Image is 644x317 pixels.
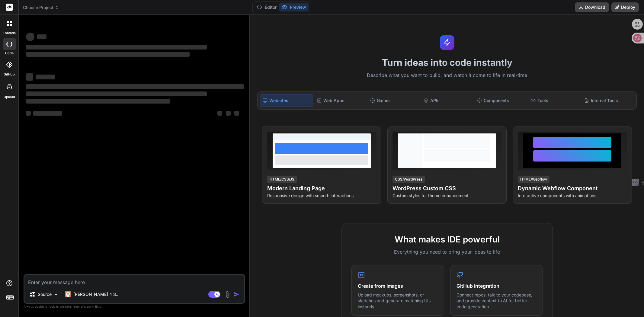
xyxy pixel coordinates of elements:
[26,45,207,50] span: ‌
[267,193,376,199] p: Responsive design with smooth interactions
[254,72,640,79] p: Describe what you want to build, and watch it come to life in real-time
[260,94,313,107] div: Websites
[3,30,16,36] label: threads
[24,304,245,309] p: Always double-check its answers. Your in Bind
[254,57,640,68] h1: Turn ideas into code instantly
[267,184,376,193] h4: Modern Landing Page
[351,248,543,255] p: Everything you need to bring your ideas to life
[23,5,59,11] span: Choose Project
[73,291,118,297] p: [PERSON_NAME] 4 S..
[26,33,34,41] span: ‌
[26,52,190,57] span: ‌
[528,94,581,107] div: Tools
[368,94,420,107] div: Games
[36,75,55,79] span: ‌
[5,51,14,56] label: code
[358,292,438,310] p: Upload mockups, screenshots, or sketches and generate matching UIs instantly
[279,3,309,11] button: Preview
[457,282,537,290] h4: GitHub Integration
[38,291,52,297] p: Source
[392,176,425,183] div: CSS/WordPress
[575,2,609,12] button: Download
[4,72,15,77] label: GitHub
[81,305,92,308] span: privacy
[475,94,527,107] div: Components
[611,2,639,12] button: Deploy
[392,184,501,193] h4: WordPress Custom CSS
[217,111,222,116] span: ‌
[254,3,279,11] button: Editor
[26,91,207,96] span: ‌
[26,73,33,81] span: ‌
[233,291,239,297] img: icon
[314,94,367,107] div: Web Apps
[518,193,627,199] p: Interactive components with animations
[267,176,297,183] div: HTML/CSS/JS
[351,233,543,246] h2: What makes IDE powerful
[33,111,62,116] span: ‌
[421,94,473,107] div: APIs
[392,193,501,199] p: Custom styles for theme enhancement
[582,94,634,107] div: Internal Tools
[234,111,239,116] span: ‌
[37,34,46,39] span: ‌
[65,291,71,297] img: Claude 4 Sonnet
[26,99,170,104] span: ‌
[26,111,31,116] span: ‌
[457,292,537,310] p: Connect repos, talk to your codebase, and provide context to AI for better code generation
[26,84,244,89] span: ‌
[53,292,59,297] img: Pick Models
[518,184,627,193] h4: Dynamic Webflow Component
[226,111,231,116] span: ‌
[4,94,15,100] label: Upload
[358,282,438,290] h4: Create from Images
[518,176,549,183] div: HTML/Webflow
[224,291,231,298] img: attachment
